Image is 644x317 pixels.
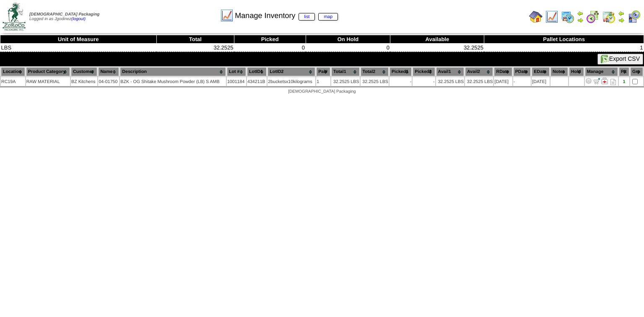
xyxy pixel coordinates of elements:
td: BZ Kitchens [71,77,97,86]
td: 1 [316,77,330,86]
td: LBS [0,44,157,52]
th: Plt [619,67,629,76]
th: Avail1 [436,67,464,76]
i: Note [610,79,616,85]
td: 0 [306,44,390,52]
img: line_graph.gif [220,9,234,22]
td: RC19A [1,77,25,86]
td: 32.2525 LBS [361,77,389,86]
img: Manage Hold [601,78,608,84]
th: LotID2 [267,67,315,76]
div: 1 [619,79,629,84]
td: - [513,77,531,86]
img: zoroco-logo-small.webp [3,3,26,31]
th: Picked1 [390,67,412,76]
th: Notes [551,67,568,76]
a: list [299,13,315,21]
th: Available [390,35,484,44]
td: 32.2525 LBS [465,77,493,86]
th: Grp [630,67,643,76]
button: Export CSV [597,54,643,65]
td: 2bucketsx10kilograms [267,77,315,86]
th: Pal# [316,67,330,76]
img: calendarcustomer.gif [627,10,641,23]
td: 434211B [247,77,267,86]
td: [DATE] [494,77,512,86]
a: (logout) [71,17,86,21]
td: RAW MATERIAL [26,77,70,86]
span: Manage Inventory [235,11,338,20]
td: 32.2525 [156,44,234,52]
th: Location [1,67,25,76]
th: Product Category [26,67,70,76]
td: 1 [484,44,644,52]
td: 04-01750 [98,77,119,86]
td: 1001184 [227,77,246,86]
th: Customer [71,67,97,76]
th: Name [98,67,119,76]
span: [DEMOGRAPHIC_DATA] Packaging [288,89,356,94]
th: Manage [585,67,618,76]
img: calendarblend.gif [586,10,600,23]
img: arrowright.gif [618,17,625,23]
th: Lot # [227,67,246,76]
img: excel.gif [601,55,609,63]
th: Picked2 [413,67,435,76]
td: BZK - OG Shitake Mushroom Powder (LB) S AMB [120,77,226,86]
th: PDate [513,67,531,76]
td: 32.2525 [390,44,484,52]
img: Adjust [585,78,592,84]
img: calendarinout.gif [602,10,615,23]
th: EDate [532,67,550,76]
th: Hold [569,67,584,76]
span: Logged in as Jgodinez [29,12,99,21]
th: Picked [234,35,306,44]
th: Pallet Locations [484,35,644,44]
td: - [390,77,412,86]
img: Move [593,78,600,84]
th: RDate [494,67,512,76]
img: arrowright.gif [577,17,584,23]
td: 32.2525 LBS [436,77,464,86]
img: line_graph.gif [545,10,558,23]
th: Unit of Measure [0,35,157,44]
th: Total2 [361,67,389,76]
th: LotID1 [247,67,267,76]
td: 0 [234,44,306,52]
img: arrowleft.gif [618,10,625,17]
th: Total1 [331,67,359,76]
td: [DATE] [532,77,550,86]
th: Description [120,67,226,76]
th: On Hold [306,35,390,44]
td: - [413,77,435,86]
img: arrowleft.gif [577,10,584,17]
td: 32.2525 LBS [331,77,359,86]
th: Total [156,35,234,44]
a: map [318,13,338,21]
img: calendarprod.gif [561,10,574,23]
th: Avail2 [465,67,493,76]
img: home.gif [529,10,543,23]
span: [DEMOGRAPHIC_DATA] Packaging [29,12,99,17]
